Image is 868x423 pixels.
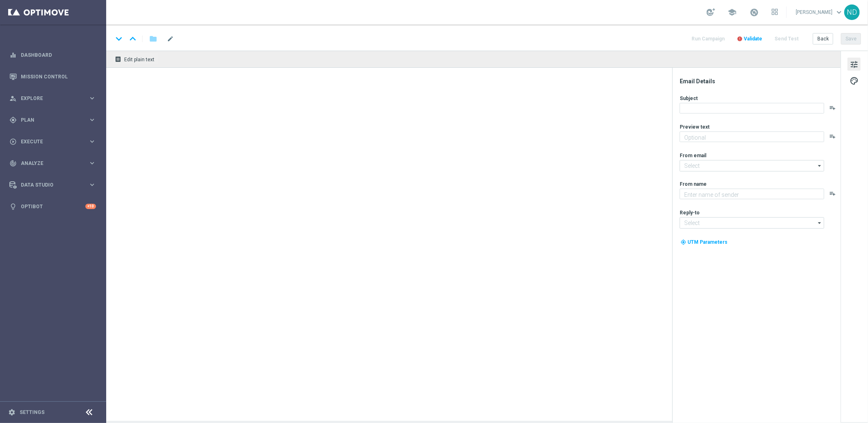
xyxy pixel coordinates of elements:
button: Save [841,33,861,45]
div: Analyze [9,160,88,167]
span: keyboard_arrow_down [835,8,843,17]
button: error Validate [736,33,763,45]
i: arrow_drop_down [816,218,824,228]
button: Back [813,33,833,45]
button: receipt Edit plain text [113,54,158,65]
i: folder [149,34,157,44]
div: ND [844,4,860,20]
span: Execute [21,139,88,144]
button: play_circle_outline Execute keyboard_arrow_right [9,138,96,145]
label: Preview text [680,124,710,130]
span: Validate [744,36,762,42]
i: keyboard_arrow_up [127,33,139,45]
button: Mission Control [9,73,96,80]
div: Email Details [680,78,840,85]
a: Dashboard [21,44,96,66]
i: error [737,36,743,42]
i: arrow_drop_down [816,160,824,171]
i: person_search [9,95,17,102]
i: settings [8,409,16,416]
button: track_changes Analyze keyboard_arrow_right [9,160,96,167]
i: lightbulb [9,203,17,210]
span: mode_edit [167,35,174,42]
label: Subject [680,95,698,102]
span: palette [850,76,859,86]
a: Settings [20,410,45,415]
i: keyboard_arrow_right [88,181,96,189]
button: folder [148,32,158,45]
button: playlist_add [829,105,836,111]
button: gps_fixed Plan keyboard_arrow_right [9,117,96,123]
div: Explore [9,95,88,102]
button: palette [848,74,861,87]
button: Data Studio keyboard_arrow_right [9,182,96,188]
div: Dashboard [9,44,96,66]
i: keyboard_arrow_down [113,33,125,45]
button: playlist_add [829,133,836,140]
label: From email [680,152,706,159]
i: play_circle_outline [9,138,17,145]
button: my_location UTM Parameters [680,238,728,247]
span: Analyze [21,161,88,166]
span: Data Studio [21,183,88,187]
div: +10 [85,204,96,209]
div: Optibot [9,196,96,217]
a: Mission Control [21,66,96,87]
div: Execute [9,138,88,145]
div: Data Studio [9,181,88,189]
i: keyboard_arrow_right [88,138,96,145]
i: my_location [681,239,686,245]
span: tune [850,59,859,70]
input: Select [680,217,824,229]
button: person_search Explore keyboard_arrow_right [9,95,96,102]
span: Edit plain text [124,57,154,62]
i: keyboard_arrow_right [88,116,96,124]
button: tune [848,58,861,71]
button: playlist_add [829,190,836,197]
input: Select [680,160,824,171]
i: receipt [115,56,121,62]
div: Mission Control [9,66,96,87]
button: lightbulb Optibot +10 [9,203,96,210]
a: Optibot [21,196,85,217]
i: gps_fixed [9,116,17,124]
a: [PERSON_NAME]keyboard_arrow_down [795,6,844,18]
label: From name [680,181,707,187]
button: equalizer Dashboard [9,52,96,58]
i: keyboard_arrow_right [88,159,96,167]
span: Plan [21,118,88,122]
i: track_changes [9,160,17,167]
span: Explore [21,96,88,101]
label: Reply-to [680,209,700,216]
span: school [727,8,736,17]
i: equalizer [9,51,17,59]
div: Plan [9,116,88,124]
span: UTM Parameters [687,239,727,245]
i: keyboard_arrow_right [88,94,96,102]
